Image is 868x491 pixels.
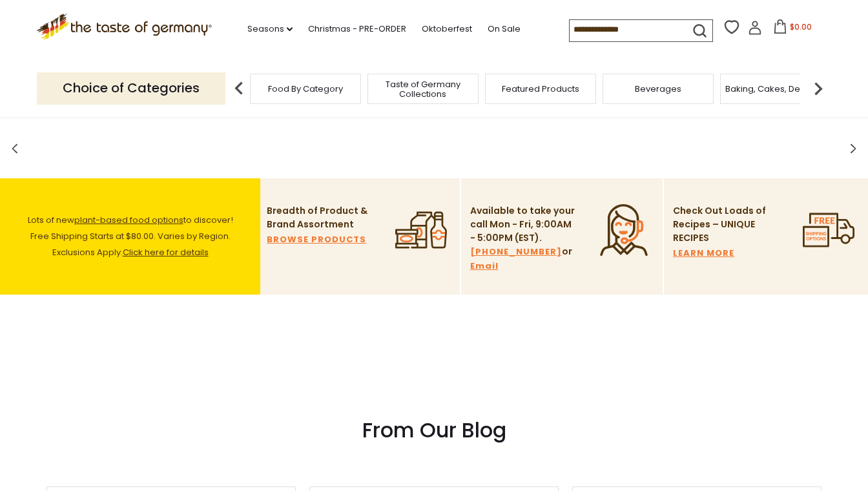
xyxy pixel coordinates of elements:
a: Baking, Cakes, Desserts [725,84,825,94]
p: Choice of Categories [37,72,225,104]
a: Taste of Germany Collections [371,79,475,99]
a: [PHONE_NUMBER] [470,245,562,259]
a: BROWSE PRODUCTS [267,233,366,247]
a: Click here for details [123,246,209,258]
p: Breadth of Product & Brand Assortment [267,204,373,231]
a: Beverages [635,84,681,94]
a: Featured Products [502,84,579,94]
a: On Sale [488,22,521,36]
a: Seasons [247,22,293,36]
a: Email [470,259,499,273]
p: Available to take your call Mon - Fri, 9:00AM - 5:00PM (EST). or [470,204,577,273]
h3: From Our Blog [46,417,821,443]
span: $0.00 [790,21,812,32]
button: $0.00 [765,19,820,39]
span: Lots of new to discover! Free Shipping Starts at $80.00. Varies by Region. Exclusions Apply. [28,214,233,258]
img: next arrow [805,76,831,101]
a: Christmas - PRE-ORDER [308,22,406,36]
p: Check Out Loads of Recipes – UNIQUE RECIPES [673,204,767,245]
a: LEARN MORE [673,246,734,260]
a: Food By Category [268,84,343,94]
a: Oktoberfest [422,22,472,36]
a: plant-based food options [74,214,183,226]
img: previous arrow [226,76,252,101]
